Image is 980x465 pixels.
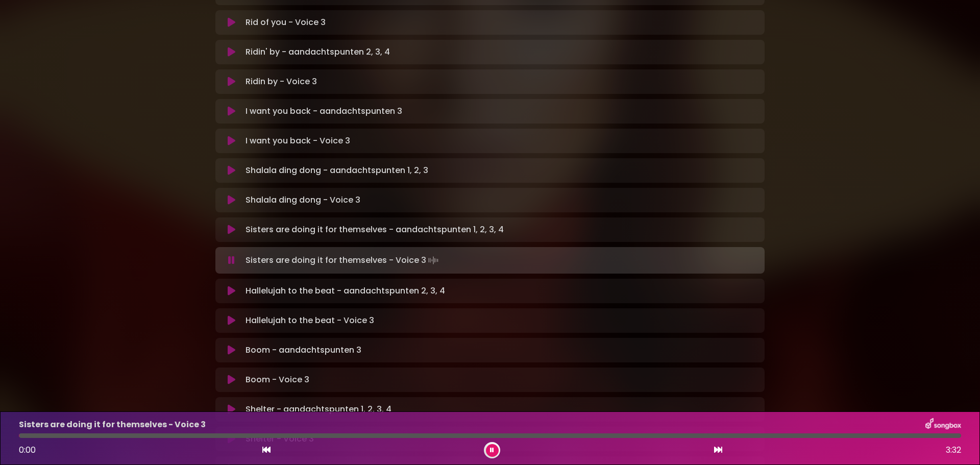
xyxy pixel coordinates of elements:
p: Shelter - aandachtspunten 1, 2, 3, 4 [246,403,391,415]
img: songbox-logo-white.png [925,418,961,431]
p: Sisters are doing it for themselves - Voice 3 [19,419,206,431]
p: Ridin' by - aandachtspunten 2, 3, 4 [246,46,390,58]
p: Boom - aandachtspunten 3 [246,344,361,356]
p: I want you back - aandachtspunten 3 [246,105,402,117]
p: Sisters are doing it for themselves - Voice 3 [246,253,440,267]
p: Rid of you - Voice 3 [246,16,326,29]
img: waveform4.gif [426,253,440,267]
p: Hallelujah to the beat - aandachtspunten 2, 3, 4 [246,285,445,297]
p: Shalala ding dong - Voice 3 [246,194,360,206]
p: I want you back - Voice 3 [246,135,350,147]
p: Hallelujah to the beat - Voice 3 [246,314,374,327]
p: Shalala ding dong - aandachtspunten 1, 2, 3 [246,164,428,177]
p: Ridin by - Voice 3 [246,76,317,88]
span: 3:32 [946,444,961,456]
p: Boom - Voice 3 [246,374,309,386]
p: Sisters are doing it for themselves - aandachtspunten 1, 2, 3, 4 [246,224,504,236]
span: 0:00 [19,444,36,456]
